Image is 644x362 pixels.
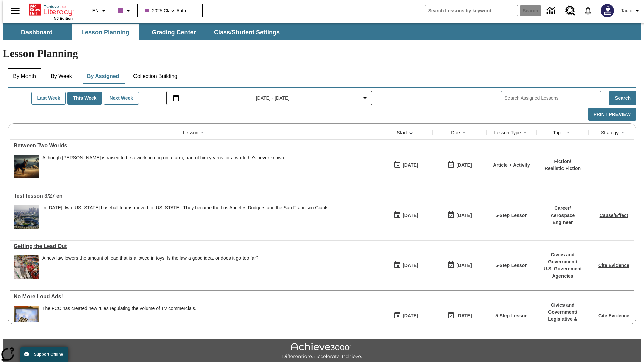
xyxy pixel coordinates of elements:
div: A new law lowers the amount of lead that is allowed in toys. Is the law a good idea, or does it g... [42,255,258,279]
input: Search Assigned Lessons [504,93,601,103]
p: Civics and Government / [540,251,585,265]
p: Civics and Government / [540,302,585,316]
a: Notifications [579,2,597,19]
img: Achieve3000 Differentiate Accelerate Achieve [282,343,362,360]
div: The FCC has created new rules regulating the volume of TV commercials. [42,306,196,329]
a: Cause/Effect [600,213,628,218]
span: NJ Edition [54,16,73,20]
button: Select a new avatar [597,2,618,19]
div: [DATE] [456,211,472,220]
div: Due [451,129,460,136]
button: 08/11/25: First time the lesson was available [391,309,420,322]
div: SubNavbar [3,23,641,40]
div: Although [PERSON_NAME] is raised to be a working dog on a farm, part of him yearns for a world he... [42,155,285,161]
div: [DATE] [456,261,472,270]
span: EN [92,7,99,14]
button: Open side menu [5,1,25,21]
a: Data Center [543,2,561,20]
p: 5-Step Lesson [495,262,528,269]
button: Class color is purple. Change class color [115,5,135,17]
button: Lesson Planning [72,24,139,40]
span: [DATE] - [DATE] [256,95,290,102]
button: 08/14/25: Last day the lesson can be accessed [445,159,474,171]
p: 5-Step Lesson [495,212,528,219]
div: Lesson Type [494,129,521,136]
img: Dodgers stadium. [14,205,39,229]
div: Between Two Worlds [14,143,376,149]
button: Sort [460,129,468,137]
button: 08/12/25: Last day the lesson can be accessed [445,309,474,322]
a: Home [29,3,73,16]
img: A family shopping at the toy aisle in a store. Laws limiting lead in toys are important to protec... [14,255,39,279]
img: A person pointing a remote control towards a TV. A new law aims to reduce the volume of loud TV c... [14,306,39,329]
div: Lesson [183,129,198,136]
button: 08/14/25: Last day the lesson can be accessed [445,209,474,222]
img: Avatar [601,4,614,17]
button: Language: EN, Select a language [89,5,111,17]
button: By Assigned [82,68,124,84]
p: Article + Activity [493,162,530,169]
p: U.S. Government Agencies [540,265,585,280]
button: Next Week [104,92,139,105]
button: 08/14/25: First time the lesson was available [391,159,420,171]
button: Sort [521,129,529,137]
p: Fiction / [545,158,581,165]
p: Legislative & Regulatory Process [540,316,585,330]
div: SubNavbar [3,24,286,40]
button: Print Preview [588,108,636,121]
a: Resource Center, Will open in new tab [561,2,579,20]
button: This Week [67,92,102,105]
span: Tauto [621,7,632,14]
span: 2025 Class Auto Grade 13 [145,7,195,14]
div: No More Loud Ads! [14,294,376,300]
div: A new law lowers the amount of lead that is allowed in toys. Is the law a good idea, or does it g... [42,255,258,261]
button: 08/14/25: First time the lesson was available [391,209,420,222]
p: Career / [540,205,585,212]
button: By Week [45,68,78,84]
span: Support Offline [34,352,63,357]
h1: Lesson Planning [3,47,641,60]
button: Sort [619,129,627,137]
div: Start [397,129,407,136]
a: Test lesson 3/27 en, Lessons [14,193,376,199]
div: Home [29,2,73,20]
button: Support Offline [20,347,68,362]
button: 08/14/25: Last day the lesson can be accessed [445,259,474,272]
div: In 1958, two New York baseball teams moved to California. They became the Los Angeles Dodgers and... [42,205,330,229]
p: Aerospace Engineer [540,212,585,226]
button: By Month [8,68,41,84]
button: Grading Center [140,24,207,40]
div: Although Chip is raised to be a working dog on a farm, part of him yearns for a world he's never ... [42,155,285,178]
div: [DATE] [456,161,472,169]
img: A dog with dark fur and light tan markings looks off into the distance while sheep graze in the b... [14,155,39,178]
p: Realistic Fiction [545,165,581,172]
a: Getting the Lead Out, Lessons [14,243,376,249]
button: Select the date range menu item [169,94,369,102]
div: Test lesson 3/27 en [14,193,376,199]
button: Collection Building [128,68,183,84]
div: [DATE] [402,312,418,320]
div: [DATE] [402,161,418,169]
a: Cite Evidence [598,313,629,318]
div: [DATE] [402,211,418,220]
p: 5-Step Lesson [495,312,528,319]
button: Sort [564,129,572,137]
svg: Collapse Date Range Filter [361,94,369,102]
button: Last Week [31,92,66,105]
div: [DATE] [456,312,472,320]
button: Sort [407,129,415,137]
div: The FCC has created new rules regulating the volume of TV commercials. [42,306,196,311]
button: Profile/Settings [618,5,644,17]
a: No More Loud Ads!, Lessons [14,294,376,300]
a: Between Two Worlds, Lessons [14,143,376,149]
a: Cite Evidence [598,263,629,268]
button: Class/Student Settings [209,24,285,40]
button: 08/13/25: First time the lesson was available [391,259,420,272]
div: [DATE] [402,261,418,270]
button: Sort [198,129,206,137]
button: Dashboard [3,24,70,40]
